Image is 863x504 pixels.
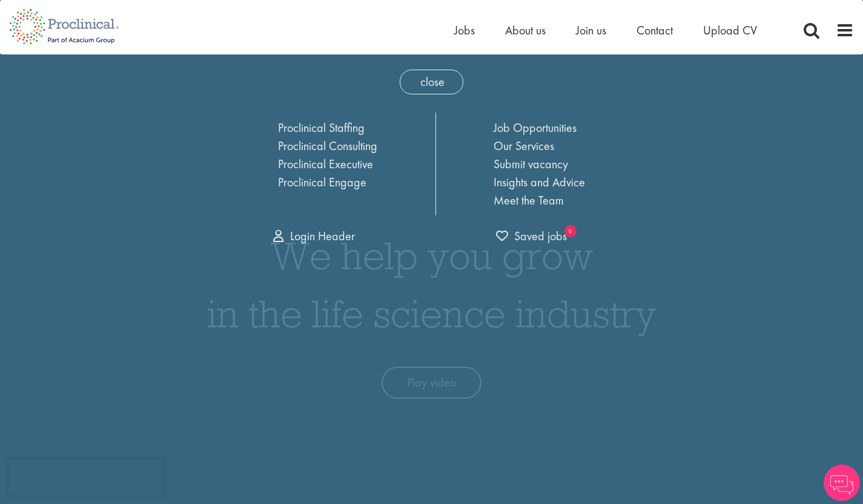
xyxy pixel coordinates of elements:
[496,227,567,245] a: 0 jobs in shortlist
[494,120,577,136] a: Job Opportunities
[824,465,860,501] img: Chatbot
[576,22,606,38] a: Join us
[494,192,564,208] a: Meet the Team
[703,22,757,38] a: Upload CV
[494,138,554,154] a: Our Services
[278,174,366,190] a: Proclinical Engage
[494,156,568,172] a: Submit vacancy
[278,138,377,154] a: Proclinical Consulting
[637,22,673,38] a: Contact
[494,174,585,190] a: Insights and Advice
[273,228,355,244] a: Login Header
[564,225,577,237] sub: 0
[454,22,475,38] a: Jobs
[400,70,463,94] span: close
[278,156,373,172] a: Proclinical Executive
[496,228,567,244] span: Saved jobs
[505,22,546,38] a: About us
[278,120,365,136] a: Proclinical Staffing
